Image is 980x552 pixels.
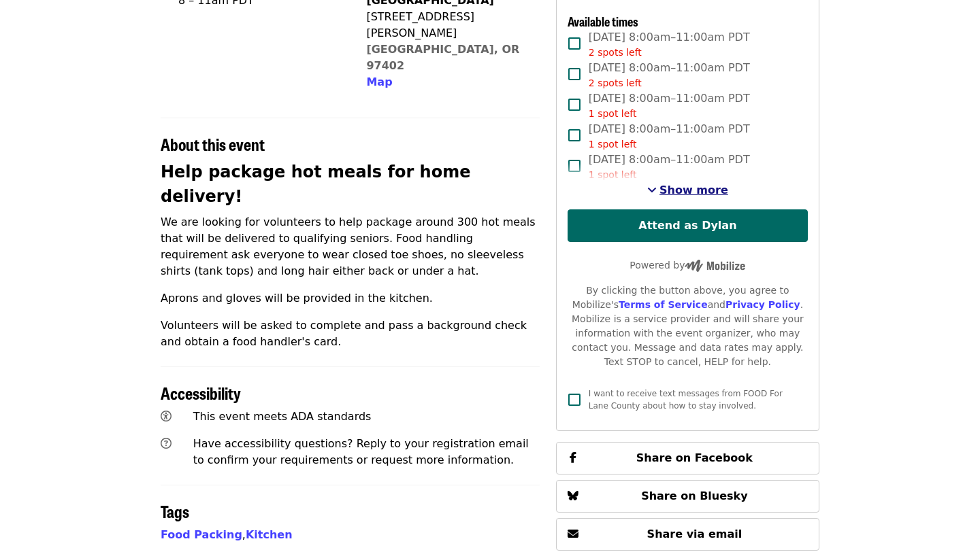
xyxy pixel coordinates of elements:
[589,90,750,121] span: [DATE] 8:00am–11:00am PDT
[589,108,637,119] span: 1 spot left
[589,389,783,411] span: I want to receive text messages from FOOD For Lane County about how to stay involved.
[647,182,728,199] button: See more timeslots
[647,528,742,540] span: Share via email
[161,381,241,404] span: Accessibility
[556,442,819,475] button: Share on Facebook
[366,75,392,88] span: Map
[161,410,171,423] i: universal-access icon
[161,132,265,156] span: About this event
[161,528,242,541] a: Food Packing
[161,499,189,523] span: Tags
[589,77,642,88] span: 2 spots left
[161,437,171,450] i: question-circle icon
[193,410,372,423] span: This event meets ADA standards
[556,480,819,513] button: Share on Bluesky
[589,60,750,90] span: [DATE] 8:00am–11:00am PDT
[568,209,808,242] button: Attend as Dylan
[366,43,519,72] a: [GEOGRAPHIC_DATA], OR 97402
[589,47,642,58] span: 2 spots left
[589,169,637,180] span: 1 spot left
[725,299,800,310] a: Privacy Policy
[619,299,708,310] a: Terms of Service
[366,9,528,41] div: [STREET_ADDRESS][PERSON_NAME]
[589,139,637,150] span: 1 spot left
[366,74,392,90] button: Map
[161,214,540,279] p: We are looking for volunteers to help package around 300 hot meals that will be delivered to qual...
[246,528,293,541] a: Kitchen
[161,290,540,307] p: Aprons and gloves will be provided in the kitchen.
[636,451,753,464] span: Share on Facebook
[556,518,819,551] button: Share via email
[630,260,745,271] span: Powered by
[161,528,246,541] span: ,
[568,12,638,30] span: Available times
[589,121,750,152] span: [DATE] 8:00am–11:00am PDT
[589,29,750,60] span: [DATE] 8:00am–11:00am PDT
[641,489,748,502] span: Share on Bluesky
[161,317,540,350] p: Volunteers will be asked to complete and pass a background check and obtain a food handler's card.
[161,160,540,209] h2: Help package hot meals for home delivery!
[685,260,745,272] img: Powered by Mobilize
[568,283,808,369] div: By clicking the button above, you agree to Mobilize's and . Mobilize is a service provider and wi...
[659,184,728,196] span: Show more
[193,437,529,466] span: Have accessibility questions? Reply to your registration email to confirm your requirements or re...
[589,152,750,182] span: [DATE] 8:00am–11:00am PDT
